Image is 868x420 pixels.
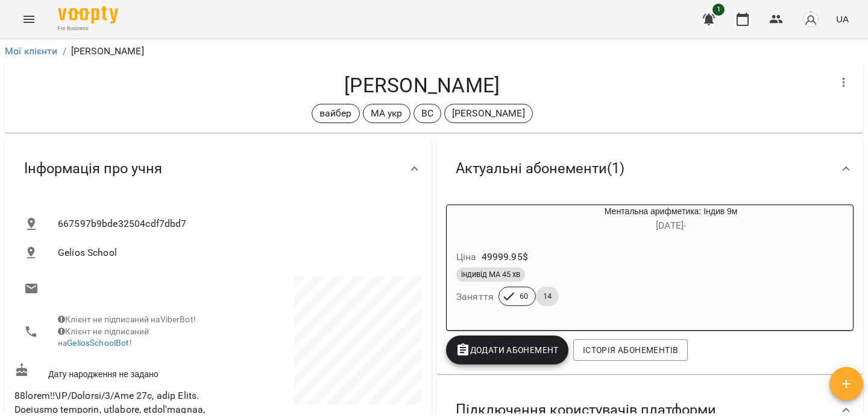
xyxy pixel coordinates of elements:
[456,269,525,280] span: індивід МА 45 хв
[452,106,525,121] p: [PERSON_NAME]
[58,314,196,324] span: Клієнт не підписаний на ViberBot!
[836,13,849,25] span: UA
[58,217,412,231] span: 667597b9bde32504cdf7dbd7
[14,5,43,34] button: Menu
[536,291,559,302] span: 14
[14,73,829,98] h4: [PERSON_NAME]
[583,343,678,357] span: Історія абонементів
[371,106,403,121] p: МА укр
[319,106,352,121] p: вайбер
[12,360,218,383] div: Дату народження не задано
[512,291,535,302] span: 60
[712,4,725,16] span: 1
[436,138,863,200] div: Актуальні абонементи(1)
[456,159,624,178] span: Актуальні абонементи ( 1 )
[482,250,528,264] p: 49999.95 $
[312,104,360,123] div: вайбер
[505,205,837,234] div: Ментальна арифметика: Індив 9м
[447,205,505,234] div: Ментальна арифметика: Індив 9м
[24,159,162,178] span: Інформація про учня
[444,104,533,123] div: [PERSON_NAME]
[802,11,819,28] img: avatar_s.png
[573,339,688,361] button: Історія абонементів
[456,249,477,266] h6: Ціна
[67,338,129,348] a: GeliosSchoolBot
[831,8,854,30] button: UA
[58,6,118,24] img: Voopty Logo
[656,220,686,231] span: [DATE] -
[58,326,149,348] span: Клієнт не підписаний на !
[363,104,410,123] div: МА укр
[58,246,412,260] span: Gelios School
[5,44,863,59] nav: breadcrumb
[421,106,433,121] p: ВС
[71,44,144,59] p: [PERSON_NAME]
[63,44,66,59] li: /
[456,401,716,419] span: Підключення користувачів платформи
[58,25,118,33] span: For Business
[414,104,441,123] div: ВС
[447,205,837,320] button: Ментальна арифметика: Індив 9м[DATE]- Ціна49999.95$індивід МА 45 хвЗаняття6014
[456,343,559,357] span: Додати Абонемент
[5,45,58,57] a: Мої клієнти
[5,138,432,200] div: Інформація про учня
[456,288,494,305] h6: Заняття
[446,336,568,364] button: Додати Абонемент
